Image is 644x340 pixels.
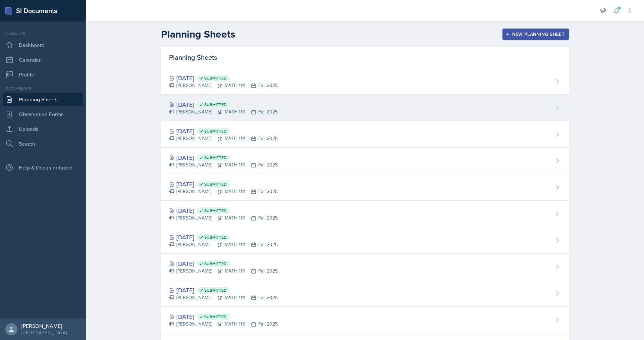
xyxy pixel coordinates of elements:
span: Submitted [204,182,227,187]
a: [DATE] Submitted [PERSON_NAME]MATH 1111Fall 2025 [161,95,569,121]
div: [DATE] [169,127,278,136]
div: Si leader [3,31,83,37]
span: Submitted [204,155,227,160]
div: [PERSON_NAME] MATH 1111 Fall 2025 [169,108,278,115]
div: New Planning Sheet [507,32,565,37]
a: [DATE] Submitted [PERSON_NAME]MATH 1111Fall 2025 [161,174,569,201]
div: [DATE] [169,206,278,215]
a: [DATE] Submitted [PERSON_NAME]MATH 1111Fall 2025 [161,307,569,333]
div: [PERSON_NAME] MATH 1111 Fall 2025 [169,135,278,142]
div: [DATE] [169,100,278,109]
div: [DATE] [169,74,278,83]
div: [DATE] [169,180,278,189]
span: Submitted [204,235,227,240]
div: [PERSON_NAME] MATH 1111 Fall 2025 [169,321,278,328]
a: Dashboard [3,38,83,52]
span: Submitted [204,129,227,134]
button: New Planning Sheet [502,29,569,40]
a: Uploads [3,122,83,136]
span: Submitted [204,288,227,293]
div: [DATE] [169,312,278,321]
div: [PERSON_NAME] MATH 1111 Fall 2025 [169,294,278,301]
span: Submitted [204,314,227,320]
a: [DATE] Submitted [PERSON_NAME]MATH 1111Fall 2025 [161,121,569,148]
a: [DATE] Submitted [PERSON_NAME]MATH 1111Fall 2025 [161,148,569,174]
a: Calendar [3,53,83,66]
a: Observation Forms [3,107,83,121]
div: Documents [3,85,83,91]
a: Search [3,137,83,150]
div: [PERSON_NAME] [21,323,67,329]
div: Help & Documentation [3,161,83,174]
a: Profile [3,68,83,81]
a: [DATE] Submitted [PERSON_NAME]MATH 1111Fall 2025 [161,254,569,280]
div: Planning Sheets [161,47,569,68]
span: Submitted [204,261,227,266]
a: Planning Sheets [3,93,83,106]
div: [PERSON_NAME] MATH 1111 Fall 2025 [169,188,278,195]
div: [PERSON_NAME] MATH 1111 Fall 2025 [169,268,278,275]
span: Submitted [204,76,227,81]
a: [DATE] Submitted [PERSON_NAME]MATH 1111Fall 2025 [161,227,569,254]
div: [PERSON_NAME] MATH 1111 Fall 2025 [169,161,278,168]
div: [DATE] [169,286,278,295]
div: [GEOGRAPHIC_DATA] [21,329,67,336]
a: [DATE] Submitted [PERSON_NAME]MATH 1111Fall 2025 [161,68,569,95]
div: [PERSON_NAME] MATH 1111 Fall 2025 [169,214,278,222]
div: [DATE] [169,259,278,268]
span: Submitted [204,208,227,213]
a: [DATE] Submitted [PERSON_NAME]MATH 1111Fall 2025 [161,280,569,307]
h2: Planning Sheets [161,28,235,40]
div: [DATE] [169,233,278,242]
div: [PERSON_NAME] MATH 1111 Fall 2025 [169,241,278,248]
div: [DATE] [169,153,278,162]
a: [DATE] Submitted [PERSON_NAME]MATH 1111Fall 2025 [161,201,569,227]
div: [PERSON_NAME] MATH 1111 Fall 2025 [169,82,278,89]
span: Submitted [204,102,227,107]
